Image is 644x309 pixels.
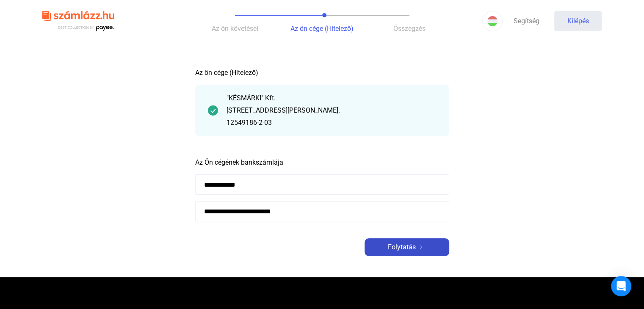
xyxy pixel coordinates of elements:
img: szamlazzhu-logó [42,8,114,35]
font: Az ön követései [212,25,258,33]
font: Kilépés [567,17,589,25]
font: Az Ön cégének bankszámlája [195,158,283,166]
img: jobbra nyíl-fehér [416,245,426,249]
img: pipa-sötétebb-zöld-kör [208,105,218,116]
font: Összegzés [393,25,426,33]
font: "KÉSMÁRKI" Kft. [227,94,276,102]
font: Az ön cége (Hitelező) [195,69,258,77]
img: HU [487,16,498,26]
font: Az ön cége (Hitelező) [290,25,354,33]
button: Folytatásjobbra nyíl-fehér [365,238,449,256]
font: Folytatás [388,243,416,251]
button: Kilépés [554,11,602,31]
font: Segítség [514,17,539,25]
font: [STREET_ADDRESS][PERSON_NAME]. [227,106,340,114]
div: Intercom Messenger megnyitása [611,276,631,296]
font: 12549186-2-03 [227,119,272,127]
button: HU [482,11,503,31]
a: Segítség [503,11,550,31]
